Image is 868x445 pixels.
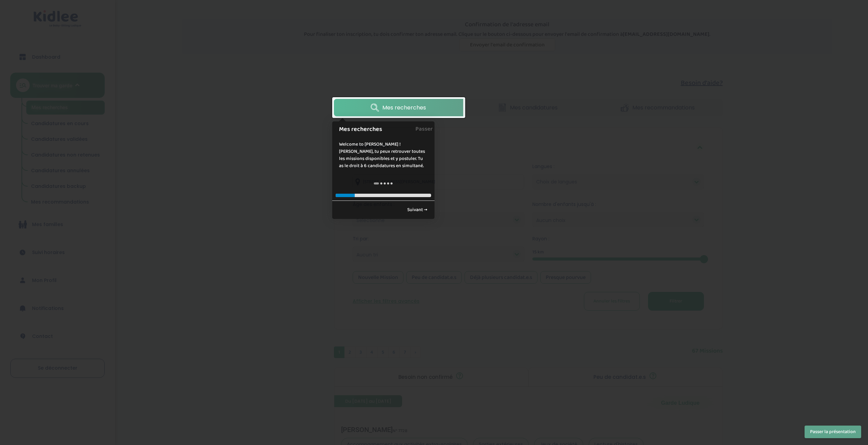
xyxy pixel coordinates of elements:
div: Welcome to [PERSON_NAME] ! [PERSON_NAME], tu peux retrouver toutes les missions disponibles et y ... [332,134,435,176]
button: Passer la présentation [805,426,861,438]
h1: Mes recherches [339,125,419,134]
a: Passer [415,121,433,137]
a: Mes recherches [334,99,463,116]
a: Suivant → [403,204,431,216]
span: Mes recherches [382,103,426,112]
